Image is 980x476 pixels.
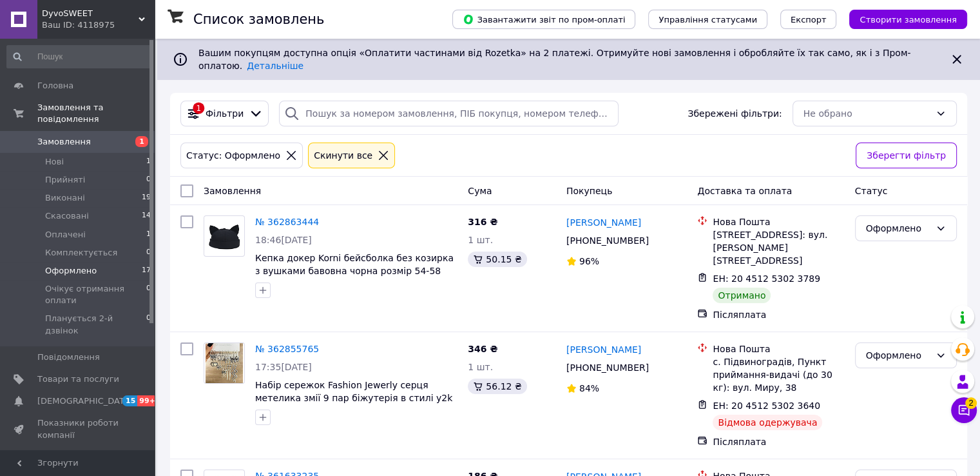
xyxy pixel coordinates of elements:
[452,10,635,29] button: Завантажити звіт по пром-оплаті
[255,235,312,245] span: 18:46[DATE]
[866,348,930,362] div: Оформлено
[204,342,245,384] a: Фото товару
[866,221,930,235] div: Оформлено
[247,61,303,71] a: Детальніше
[468,379,526,394] div: 56.12 ₴
[137,395,159,406] span: 99+
[855,186,888,196] span: Статус
[463,14,625,25] span: Завантажити звіт по пром-оплаті
[687,107,782,120] span: Збережені фільтри:
[965,397,977,409] span: 2
[713,228,844,267] div: [STREET_ADDRESS]: вул. [PERSON_NAME][STREET_ADDRESS]
[867,148,946,163] span: Зберегти фільтр
[648,10,767,29] button: Управління статусами
[142,210,151,222] span: 14
[836,14,967,24] a: Створити замовлення
[579,383,599,393] span: 84%
[713,415,822,430] div: Відмова одержувача
[713,342,844,355] div: Нова Пошта
[780,10,837,29] button: Експорт
[146,313,151,336] span: 0
[6,45,152,68] input: Пошук
[45,192,85,204] span: Виконані
[193,12,324,27] h1: Список замовлень
[37,136,91,148] span: Замовлення
[579,256,599,266] span: 96%
[37,80,73,92] span: Головна
[37,373,119,385] span: Товари та послуги
[45,174,85,186] span: Прийняті
[713,288,771,303] div: Отримано
[566,343,641,356] a: [PERSON_NAME]
[146,283,151,306] span: 0
[468,217,497,227] span: 316 ₴
[37,395,133,407] span: [DEMOGRAPHIC_DATA]
[697,186,792,196] span: Доставка та оплата
[45,283,146,306] span: Очікує отримання оплати
[713,273,820,284] span: ЕН: 20 4512 5302 3789
[37,102,155,125] span: Замовлення та повідомлення
[468,235,493,245] span: 1 шт.
[791,15,827,25] span: Експорт
[564,232,651,250] div: [PHONE_NUMBER]
[255,253,454,289] a: Кепка докер Korni бейсболка без козирка з вушками бавовна чорна розмір 54-58 (SVS)
[45,265,97,277] span: Оформлено
[279,101,619,126] input: Пошук за номером замовлення, ПІБ покупця, номером телефону, Email, номером накладної
[849,10,967,29] button: Створити замовлення
[566,216,641,229] a: [PERSON_NAME]
[856,143,957,168] button: Зберегти фільтр
[142,265,151,277] span: 17
[803,106,930,121] div: Не обрано
[713,401,820,411] span: ЕН: 20 4512 5302 3640
[142,192,151,204] span: 19
[713,355,844,394] div: с. Підвиноградів, Пункт приймання-видачі (до 30 кг): вул. Миру, 38
[713,308,844,321] div: Післяплата
[122,395,137,406] span: 15
[564,359,651,377] div: [PHONE_NUMBER]
[45,210,89,222] span: Скасовані
[311,148,375,163] div: Cкинути все
[45,247,117,259] span: Комплектується
[45,156,64,168] span: Нові
[206,343,244,383] img: Фото товару
[204,186,261,196] span: Замовлення
[255,344,319,354] a: № 362855765
[468,344,497,354] span: 346 ₴
[146,229,151,241] span: 1
[713,215,844,228] div: Нова Пошта
[255,380,452,416] a: Набір сережок Fashion Jewerly серця метелика змії 9 пар біжутерія в стилі y2k сріблястий колір (SVS)
[146,156,151,168] span: 1
[37,417,119,441] span: Показники роботи компанії
[42,8,139,19] span: DyvoSWEET
[146,174,151,186] span: 0
[45,229,86,241] span: Оплачені
[468,186,492,196] span: Cума
[198,48,910,71] span: Вашим покупцям доступна опція «Оплатити частинами від Rozetka» на 2 платежі. Отримуйте нові замов...
[37,352,100,363] span: Повідомлення
[713,435,844,448] div: Післяплата
[45,313,146,336] span: Планується 2-й дзвінок
[860,15,957,25] span: Створити замовлення
[951,397,977,423] button: Чат з покупцем2
[566,186,612,196] span: Покупець
[146,247,151,259] span: 0
[204,215,245,257] a: Фото товару
[135,136,148,147] span: 1
[255,217,319,227] a: № 362863444
[255,362,312,372] span: 17:35[DATE]
[206,107,244,120] span: Фільтри
[468,252,526,267] div: 50.15 ₴
[658,15,757,25] span: Управління статусами
[204,217,244,255] img: Фото товару
[42,19,155,31] div: Ваш ID: 4118975
[468,362,493,372] span: 1 шт.
[184,148,283,163] div: Статус: Оформлено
